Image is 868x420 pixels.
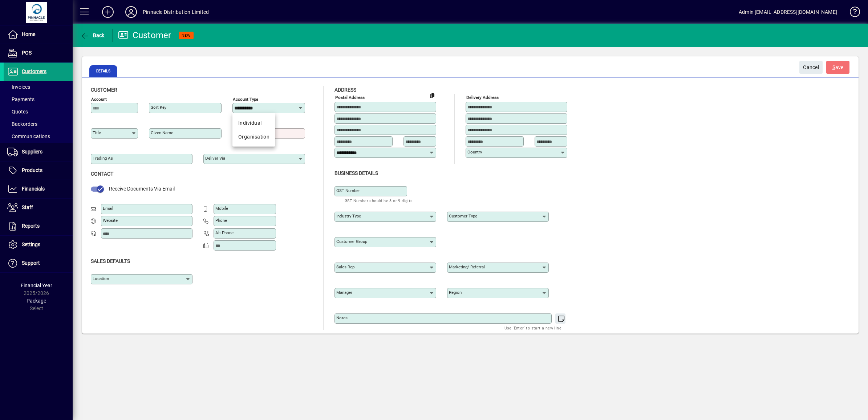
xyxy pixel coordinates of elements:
a: Products [4,161,73,180]
a: Invoices [4,81,73,93]
mat-label: Website [103,218,118,223]
span: Customer [91,87,117,93]
mat-hint: Use 'Enter' to start a new line [504,324,561,332]
mat-label: Customer group [336,239,367,244]
span: Home [22,31,35,37]
button: Back [78,29,106,42]
span: Financials [22,186,45,192]
a: Payments [4,93,73,105]
a: Suppliers [4,143,73,161]
a: Support [4,254,73,272]
span: Payments [7,96,35,102]
div: Admin [EMAIL_ADDRESS][DOMAIN_NAME] [739,6,837,18]
mat-label: Marketing/ Referral [449,264,485,269]
mat-label: Manager [336,290,352,295]
span: Contact [91,171,113,177]
mat-label: Account [91,97,107,102]
span: Products [22,167,42,173]
span: ave [832,61,844,73]
mat-label: Region [449,290,462,295]
app-page-header-button: Back [73,29,113,42]
mat-label: Customer type [449,213,477,219]
button: Cancel [799,61,823,74]
span: Communications [7,133,50,139]
mat-label: GST Number [336,188,360,193]
span: Staff [22,204,33,210]
span: Package [27,298,46,304]
mat-label: Trading as [93,156,113,161]
span: Address [334,87,356,93]
span: S [832,64,835,70]
span: Backorders [7,121,37,127]
mat-label: Mobile [215,206,228,211]
span: NEW [182,33,191,38]
span: Business details [334,170,378,176]
a: Quotes [4,105,73,118]
span: Details [89,65,117,77]
a: Settings [4,236,73,254]
mat-label: Title [93,130,101,135]
div: Pinnacle Distribution Limited [143,6,209,18]
div: Customer [118,29,171,41]
mat-label: Account Type [233,97,258,102]
mat-hint: GST Number should be 8 or 9 digits [345,196,413,205]
span: Financial Year [21,283,52,288]
a: Home [4,25,73,44]
a: Knowledge Base [844,1,859,25]
a: POS [4,44,73,62]
mat-label: Sales rep [336,264,354,269]
mat-label: Industry type [336,213,361,219]
mat-option: Organisation [232,130,275,144]
span: Customers [22,68,46,74]
mat-label: Notes [336,315,348,320]
span: Invoices [7,84,30,90]
a: Financials [4,180,73,198]
a: Reports [4,217,73,235]
span: Reports [22,223,40,229]
button: Profile [119,5,143,19]
button: Copy to Delivery address [426,89,438,101]
mat-label: Location [93,276,109,281]
span: Cancel [803,61,819,73]
span: Back [80,32,105,38]
span: POS [22,50,32,56]
span: Support [22,260,40,266]
span: Settings [22,241,40,247]
mat-label: Deliver via [205,156,225,161]
mat-label: Country [467,149,482,155]
div: Organisation [238,133,269,140]
mat-label: Given name [151,130,173,135]
mat-label: Sort key [151,105,166,110]
a: Staff [4,199,73,217]
a: Communications [4,130,73,143]
div: Individual [238,119,269,127]
mat-label: Email [103,206,113,211]
button: Save [826,61,849,74]
mat-option: Individual [232,116,275,130]
button: Add [96,5,119,19]
a: Backorders [4,118,73,130]
mat-label: Alt Phone [215,230,234,235]
span: Quotes [7,109,28,115]
span: Suppliers [22,149,42,155]
span: Sales defaults [91,258,130,264]
mat-label: Phone [215,218,227,223]
span: Receive Documents Via Email [109,186,175,192]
